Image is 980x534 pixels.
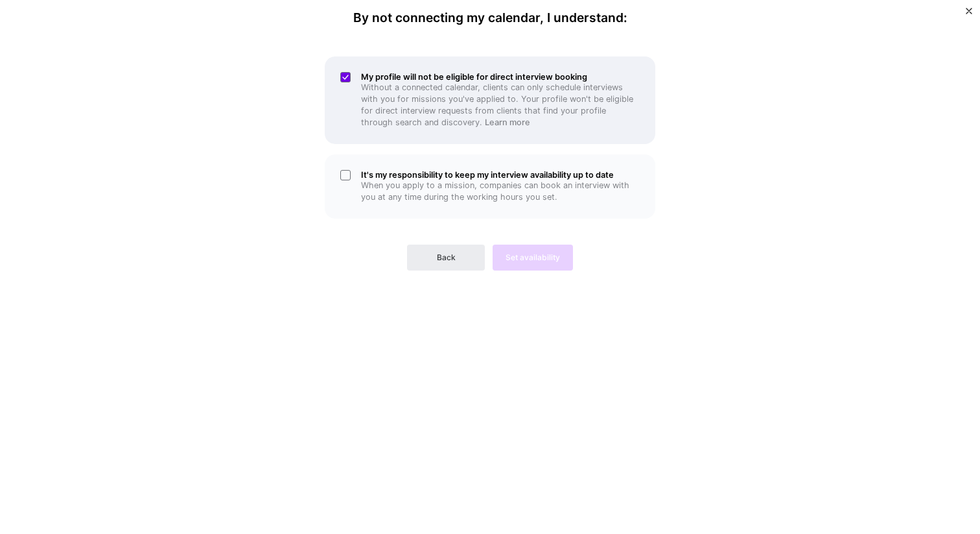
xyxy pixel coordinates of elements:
button: Close [966,8,972,21]
p: When you apply to a mission, companies can book an interview with you at any time during the work... [361,180,640,203]
h5: My profile will not be eligible for direct interview booking [361,72,640,82]
h5: It's my responsibility to keep my interview availability up to date [361,170,640,180]
a: Learn more [485,117,530,127]
p: Without a connected calendar, clients can only schedule interviews with you for missions you've a... [361,82,640,128]
h4: By not connecting my calendar, I understand: [353,10,627,25]
span: Back [437,252,456,263]
button: Back [407,245,485,271]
